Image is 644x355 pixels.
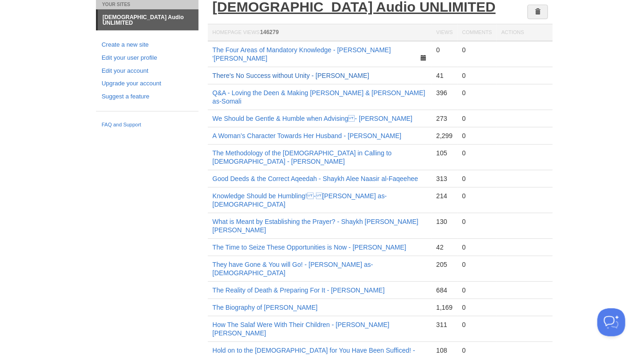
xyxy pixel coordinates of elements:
a: [DEMOGRAPHIC_DATA] Audio UNLIMITED [98,10,199,30]
a: The Biography of [PERSON_NAME] [212,304,318,311]
a: The Reality of Death & Preparing For It - [PERSON_NAME] [212,286,385,294]
div: 1,169 [436,303,452,312]
a: Create a new site [102,40,193,50]
a: The Four Areas of Mandatory Knowledge - [PERSON_NAME] '[PERSON_NAME] [212,46,391,62]
div: 108 [436,346,452,355]
a: How The Salaf Were With Their Children - [PERSON_NAME] [PERSON_NAME] [212,321,390,337]
a: A Woman’s Character Towards Her Husband - [PERSON_NAME] [212,132,401,139]
th: Views [432,24,457,42]
a: Good Deeds & the Correct Aqeedah - Shaykh Alee Naasir al-Faqeehee [212,175,418,182]
div: 0 [462,260,492,269]
div: 0 [462,192,492,200]
a: The Methodology of the [DEMOGRAPHIC_DATA] in Calling to [DEMOGRAPHIC_DATA] - [PERSON_NAME] [212,149,392,165]
div: 41 [436,71,452,80]
div: 0 [462,149,492,157]
div: 0 [462,114,492,123]
a: They have Gone & You will Go! - [PERSON_NAME] as-[DEMOGRAPHIC_DATA] [212,261,373,277]
div: 2,299 [436,132,452,140]
div: 0 [462,346,492,355]
div: 396 [436,89,452,97]
div: 0 [462,286,492,294]
a: Edit your user profile [102,53,193,63]
a: Suggest a feature [102,92,193,102]
div: 311 [436,320,452,329]
a: We Should be Gentle & Humble when Advising - [PERSON_NAME] [212,115,412,122]
a: The Time to Seize These Opportunities is Now - [PERSON_NAME] [212,244,406,251]
a: Knowledge Should be Humbling! - [PERSON_NAME] as-[DEMOGRAPHIC_DATA] [212,192,387,208]
div: 0 [462,320,492,329]
div: 0 [436,46,452,54]
a: Upgrade your account [102,79,193,89]
a: What is Meant by Establishing the Prayer? - Shaykh [PERSON_NAME] [PERSON_NAME] [212,218,418,234]
div: 0 [462,303,492,312]
div: 0 [462,46,492,54]
a: There's No Success without Unity - [PERSON_NAME] [212,72,369,79]
div: 0 [462,71,492,80]
th: Actions [497,24,553,42]
div: 0 [462,217,492,226]
div: 214 [436,192,452,200]
div: 0 [462,89,492,97]
div: 0 [462,174,492,183]
th: Comments [458,24,497,42]
div: 205 [436,260,452,269]
div: 0 [462,243,492,251]
a: Q&A - Loving the Deen & Making [PERSON_NAME] & [PERSON_NAME] as-Somali [212,89,425,105]
div: 684 [436,286,452,294]
a: Edit your account [102,66,193,76]
th: Homepage Views [208,24,432,42]
div: 313 [436,174,452,183]
div: 105 [436,149,452,157]
div: 273 [436,114,452,123]
span: 146279 [260,29,279,35]
div: 130 [436,217,452,226]
a: FAQ and Support [102,121,193,129]
div: 42 [436,243,452,251]
div: 0 [462,132,492,140]
iframe: Help Scout Beacon - Open [597,308,625,336]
